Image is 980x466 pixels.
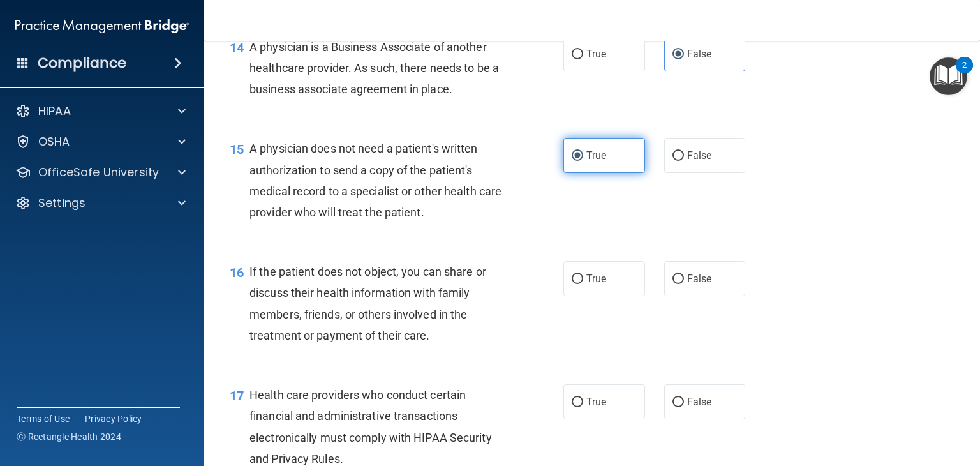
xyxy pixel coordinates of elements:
span: If the patient does not object, you can share or discuss their health information with family mem... [249,265,486,342]
div: 2 [962,65,967,82]
span: 15 [230,142,244,157]
span: Ⓒ Rectangle Health 2024 [17,430,121,443]
span: False [687,273,712,285]
p: OSHA [38,134,70,149]
input: True [572,151,583,161]
span: True [586,48,606,60]
a: Terms of Use [17,412,70,425]
input: True [572,50,583,59]
span: False [687,396,712,408]
p: Settings [38,195,85,211]
input: True [572,274,583,284]
input: False [672,274,684,284]
img: PMB logo [15,13,189,39]
span: 14 [230,40,244,56]
a: OfficeSafe University [15,165,186,180]
span: A physician does not need a patient's written authorization to send a copy of the patient's medic... [249,142,501,219]
span: A physician is a Business Associate of another healthcare provider. As such, there needs to be a ... [249,40,499,96]
input: False [672,398,684,407]
span: 17 [230,388,244,403]
h4: Compliance [38,54,126,72]
span: 16 [230,265,244,280]
span: True [586,396,606,408]
button: Open Resource Center, 2 new notifications [930,57,967,95]
a: Settings [15,195,186,211]
span: False [687,149,712,162]
input: False [672,151,684,161]
span: True [586,273,606,285]
a: Privacy Policy [85,412,142,425]
a: HIPAA [15,103,186,119]
span: False [687,48,712,60]
a: OSHA [15,134,186,149]
p: OfficeSafe University [38,165,159,180]
span: True [586,149,606,162]
input: True [572,398,583,407]
p: HIPAA [38,103,71,119]
span: Health care providers who conduct certain financial and administrative transactions electronicall... [249,388,492,465]
input: False [672,50,684,59]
